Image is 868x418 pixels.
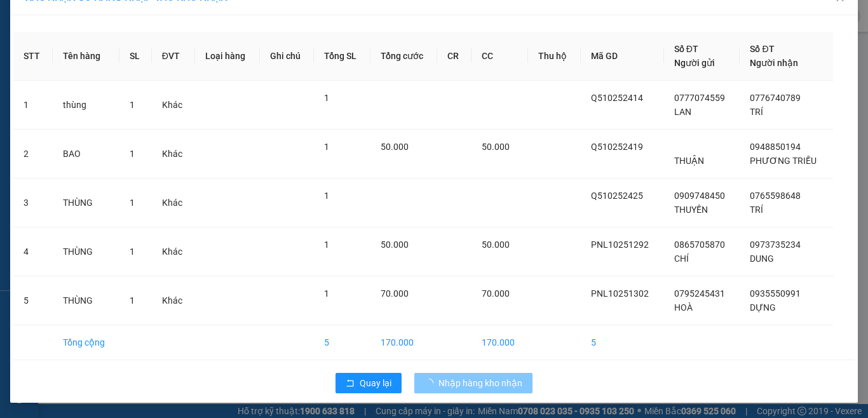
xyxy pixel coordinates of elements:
[53,179,119,227] td: THÙNG
[674,288,725,299] span: 0795245431
[53,81,119,130] td: thùng
[152,130,195,179] td: Khác
[424,379,438,388] span: loading
[750,288,801,299] span: 0935550991
[750,191,801,201] span: 0765598648
[360,376,391,390] span: Quay lại
[750,239,801,250] span: 0973735234
[53,276,119,325] td: THÙNG
[314,325,370,360] td: 5
[13,276,53,325] td: 5
[260,32,314,81] th: Ghi chú
[674,239,725,250] span: 0865705870
[750,142,801,152] span: 0948850194
[130,246,135,257] span: 1
[53,130,119,179] td: BAO
[119,32,152,81] th: SL
[674,205,708,215] span: THUYỀN
[750,302,776,313] span: DỰNG
[13,32,53,81] th: STT
[336,373,402,393] button: rollbackQuay lại
[750,253,774,264] span: DUNG
[152,276,195,325] td: Khác
[437,32,471,81] th: CR
[591,191,643,201] span: Q510252425
[750,205,763,215] span: TRÍ
[130,198,135,208] span: 1
[591,288,649,299] span: PNL10251302
[370,32,438,81] th: Tổng cước
[152,179,195,227] td: Khác
[591,93,643,103] span: Q510252414
[674,107,691,117] span: LAN
[482,239,510,250] span: 50.000
[528,32,580,81] th: Thu hộ
[152,81,195,130] td: Khác
[581,325,664,360] td: 5
[314,32,370,81] th: Tổng SL
[324,239,329,250] span: 1
[324,191,329,201] span: 1
[591,239,649,250] span: PNL10251292
[130,100,135,110] span: 1
[152,227,195,276] td: Khác
[482,142,510,152] span: 50.000
[750,93,801,103] span: 0776740789
[152,32,195,81] th: ĐVT
[324,288,329,299] span: 1
[581,32,664,81] th: Mã GD
[13,227,53,276] td: 4
[13,81,53,130] td: 1
[346,379,355,389] span: rollback
[130,149,135,159] span: 1
[324,142,329,152] span: 1
[674,156,704,166] span: THUẬN
[674,302,693,313] span: HOÀ
[195,32,259,81] th: Loại hàng
[750,107,763,117] span: TRÍ
[53,325,119,360] td: Tổng cộng
[471,325,529,360] td: 170.000
[53,227,119,276] td: THÙNG
[438,376,522,390] span: Nhập hàng kho nhận
[750,58,798,68] span: Người nhận
[674,253,689,264] span: CHÍ
[591,142,643,152] span: Q510252419
[370,325,438,360] td: 170.000
[381,288,409,299] span: 70.000
[13,179,53,227] td: 3
[750,44,774,54] span: Số ĐT
[674,191,725,201] span: 0909748450
[324,93,329,103] span: 1
[750,156,817,166] span: PHƯƠNG TRIỀU
[381,239,409,250] span: 50.000
[381,142,409,152] span: 50.000
[482,288,510,299] span: 70.000
[130,295,135,306] span: 1
[674,93,725,103] span: 0777074559
[471,32,529,81] th: CC
[414,373,532,393] button: Nhập hàng kho nhận
[674,44,698,54] span: Số ĐT
[674,58,715,68] span: Người gửi
[13,130,53,179] td: 2
[53,32,119,81] th: Tên hàng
